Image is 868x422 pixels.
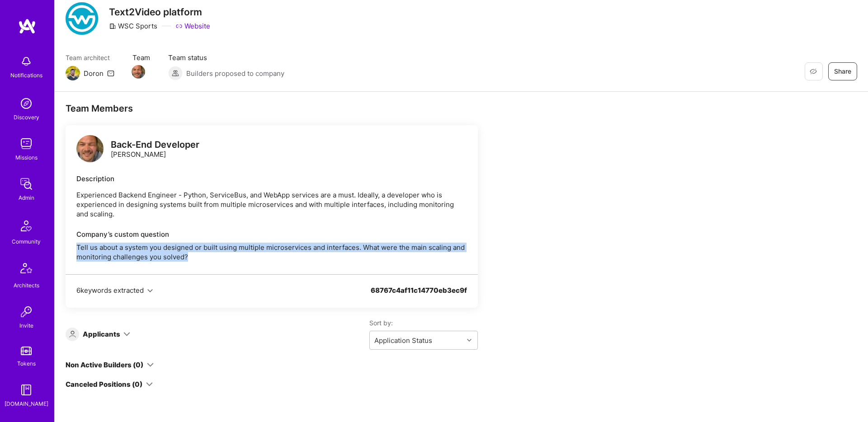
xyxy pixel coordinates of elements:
[76,243,467,262] p: Tell us about a system you designed or built using multiple microservices and interfaces. What we...
[371,286,467,306] div: 68767c4af11c14770eb3ec9f
[369,319,478,327] label: Sort by:
[109,21,157,31] div: WSC Sports
[66,66,80,80] img: Team Architect
[76,174,467,183] div: Description
[76,135,104,164] a: logo
[17,381,35,399] img: guide book
[17,52,35,70] img: bell
[15,215,37,237] img: Community
[66,360,143,370] div: Non Active Builders (0)
[66,2,98,35] img: Company Logo
[76,230,467,239] div: Company’s custom question
[84,69,104,78] div: Doron
[123,331,130,338] i: icon ArrowDown
[168,53,284,62] span: Team status
[69,331,76,338] i: icon Applicant
[828,62,857,80] button: Share
[15,153,38,162] div: Missions
[5,399,48,408] div: [DOMAIN_NAME]
[14,113,39,122] div: Discovery
[186,69,284,78] span: Builders proposed to company
[76,286,153,295] button: 6keywords extracted
[168,66,183,80] img: Builders proposed to company
[83,329,120,339] div: Applicants
[147,288,153,294] i: icon Chevron
[66,103,478,114] div: Team Members
[12,237,41,246] div: Community
[76,190,467,219] p: Experienced Backend Engineer - Python, ServiceBus, and WebApp services are a must. Ideally, a dev...
[10,70,42,80] div: Notifications
[17,303,35,321] img: Invite
[109,6,210,18] h3: Text2Video platform
[17,135,35,153] img: teamwork
[66,380,142,389] div: Canceled Positions (0)
[147,361,154,368] i: icon ArrowDown
[76,135,104,162] img: logo
[107,70,114,77] i: icon Mail
[109,23,116,30] i: icon CompanyGray
[19,193,34,202] div: Admin
[17,359,36,368] div: Tokens
[21,347,32,355] img: tokens
[111,140,199,159] div: [PERSON_NAME]
[17,94,35,113] img: discovery
[17,175,35,193] img: admin teamwork
[146,381,153,388] i: icon ArrowDown
[132,53,150,62] span: Team
[132,64,144,80] a: Team Member Avatar
[175,21,210,31] a: Website
[18,18,36,34] img: logo
[19,321,33,330] div: Invite
[374,336,432,345] div: Application Status
[15,259,37,281] img: Architects
[834,67,851,76] span: Share
[111,140,199,150] div: Back-End Developer
[14,281,39,290] div: Architects
[810,68,817,75] i: icon EyeClosed
[66,53,114,62] span: Team architect
[467,338,472,342] i: icon Chevron
[132,65,145,79] img: Team Member Avatar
